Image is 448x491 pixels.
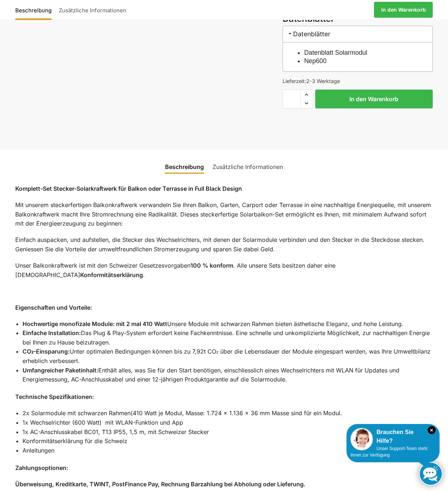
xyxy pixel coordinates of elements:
img: Customer service [350,428,373,450]
div: Brauchen Sie Hilfe? [350,428,436,445]
p: Unser Balkonkraftwerk ist mit den Schweizer Gesetzesvorgaben . Alle unsere Sets besitzen daher ei... [15,261,433,280]
a: Beschreibung [161,158,208,176]
a: In den Warenkorb [374,2,433,18]
a: Datenblatt Solarmodul [304,49,367,56]
span: Increase quantity [301,90,313,99]
li: Unsere Module mit schwarzen Rahmen bieten ästhetische Eleganz, und hohe Leistung. [22,319,433,329]
span: Lieferzeit: [283,78,340,84]
a: Zusätzliche Informationen [55,1,130,18]
span: Reduce quantity [301,99,313,108]
strong: Überweisung, Kreditkarte, TWINT, PostFinance Pay, Rechnung Barzahlung bei Abholung oder Lieferung. [15,480,305,488]
strong: CO₂-Einsparung: [22,348,70,355]
li: Konformitätserklärung für die Schweiz [22,437,433,446]
span: 2-3 Werktage [306,78,340,84]
li: Anleitungen [22,446,433,455]
strong: 100 % konform [190,262,233,269]
h3: Datenblätter [283,26,433,42]
li: Unter optimalen Bedingungen können bis zu 7,92t CO₂ über die Lebensdauer der Module eingespart we... [22,347,433,366]
button: In den Warenkorb [315,90,433,108]
li: 2x Solarmodule mit schwarzen Rahmen(410 Watt je Modul, Masse: 1.724 x 1.136 x 36 mm Masse sind fü... [22,409,433,418]
strong: Einfache Installation: [22,329,81,337]
input: Produktmenge [283,90,301,108]
li: 1x Wechselrichter (600 Watt) mit WLAN-Funktion und App [22,418,433,428]
span: Unser Support-Team steht Ihnen zur Verfügung [350,446,427,458]
a: Zusätzliche Informationen [208,158,287,176]
strong: Komplett-Set Stecker-Solarkraftwerk für Balkon oder Terrasse in Full Black Design [15,185,242,192]
strong: Konformitätserklärung [80,271,143,278]
strong: Hochwertige monofizale Module: mit 2 mal 410 Watt [22,320,167,327]
strong: Technische Spezifikationen: [15,393,94,400]
a: Beschreibung [15,1,55,18]
p: Mit unserem steckerfertigen Balkonkraftwerk verwandeln Sie Ihren Balkon, Garten, Carport oder Ter... [15,201,433,228]
i: Schließen [428,426,436,434]
p: Einfach auspacken, und aufstellen, die Stecker des Wechselrichters, mit denen der Solarmodule ver... [15,235,433,254]
li: Das Plug & Play-System erfordert keine Fachkenntnisse. Eine schnelle und unkomplizierte Möglichke... [22,329,433,347]
li: 1x AC-Anschlusskabel BC01, T13 IP55, 1,5 m, mit Schweizer Stecker [22,428,433,437]
li: Enthält alles, was Sie für den Start benötigen, einschliesslich eines Wechselrichters mit WLAN fü... [22,366,433,384]
a: Nep600 [304,57,326,65]
strong: Umfangreicher Paketinhalt: [22,367,98,374]
strong: Eigenschaften und Vorteile: [15,304,92,311]
iframe: Sicherer Rahmen für schnelle Bezahlvorgänge [281,113,434,133]
strong: Zahlungsoptionen: [15,464,68,471]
